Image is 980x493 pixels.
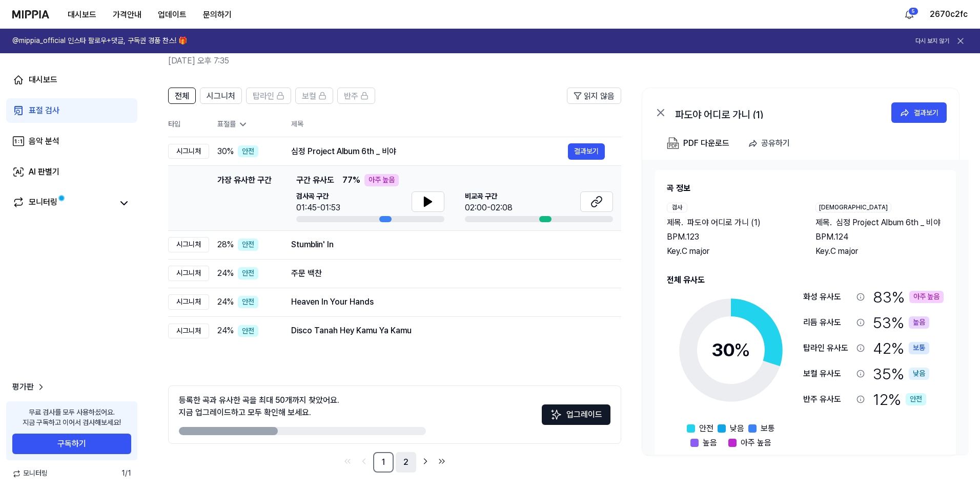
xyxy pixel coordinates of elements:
[29,135,59,147] div: 음악 분석
[29,196,57,210] div: 모니터링
[150,1,195,29] a: 업데이트
[296,174,334,186] span: 구간 유사도
[168,55,901,67] h2: [DATE] 오후 7:35
[665,133,731,154] button: PDF 다운로드
[744,133,798,154] button: 공유하기
[667,274,944,286] h2: 전체 유사도
[815,231,944,243] div: BPM. 124
[815,203,891,212] div: [DEMOGRAPHIC_DATA]
[29,166,59,178] div: AI 판별기
[302,90,316,102] span: 보컬
[914,107,938,118] div: 결과보기
[667,182,944,195] h2: 곡 정보
[435,454,449,468] a: Go to last page
[200,88,242,104] button: 시그니처
[12,36,187,46] h1: @mippia_official 인스타 팔로우+댓글, 구독권 경품 찬스! 🎁
[667,217,683,229] span: 제목 .
[59,5,105,25] a: 대시보드
[217,296,234,308] span: 24 %
[295,88,333,104] button: 보컬
[642,160,968,455] a: 곡 정보검사제목.파도야 어디로 가니 (1)BPM.123Key.C major[DEMOGRAPHIC_DATA]제목.심정 Project Album 6th _ 비야BPM.124Key...
[803,291,852,303] div: 화성 유사도
[217,267,234,280] span: 24 %
[906,393,926,405] div: 안전
[909,316,929,329] div: 높음
[730,422,744,435] span: 낮음
[207,90,235,102] span: 시그니처
[584,90,615,102] span: 읽지 않음
[364,174,399,186] div: 아주 높음
[217,325,234,337] span: 24 %
[291,267,605,280] div: 주문 백찬
[296,202,340,214] div: 01:45-01:53
[168,88,196,104] button: 전체
[217,239,234,251] span: 28 %
[703,437,717,449] span: 높음
[675,106,880,119] div: 파도야 어디로 가니 (1)
[667,137,679,149] img: PDF Download
[687,217,761,229] span: 파도야 어디로 가니 (1)
[253,90,274,102] span: 탑라인
[815,217,832,229] span: 제목 .
[803,393,852,405] div: 반주 유사도
[238,145,258,158] div: 안전
[873,312,929,333] div: 53 %
[6,98,137,123] a: 표절 검사
[105,5,150,25] button: 가격안내
[168,144,209,159] div: 시그니처
[168,294,209,310] div: 시그니처
[909,368,929,380] div: 낮음
[12,381,34,393] span: 평가판
[12,434,131,454] button: 구독하기
[815,245,944,258] div: Key. C major
[337,88,375,104] button: 반주
[373,452,394,473] a: 1
[396,452,416,473] a: 2
[761,137,790,150] div: 공유하기
[836,217,941,229] span: 심정 Project Album 6th _ 비야
[930,8,968,20] button: 2670c2fc
[683,137,729,150] div: PDF 다운로드
[734,339,750,361] span: %
[23,408,121,427] div: 무료 검사를 모두 사용하셨어요. 지금 구독하고 이어서 검사해보세요!
[667,245,795,258] div: Key. C major
[217,145,234,158] span: 30 %
[873,363,929,384] div: 35 %
[873,337,929,359] div: 42 %
[29,104,59,117] div: 표절 검사
[542,413,610,423] a: Sparkles업그레이드
[168,452,621,473] nav: pagination
[908,7,918,15] div: 5
[465,191,513,202] span: 비교곡 구간
[168,324,209,339] div: 시그니처
[465,202,513,214] div: 02:00-02:08
[217,119,275,130] div: 표절률
[903,8,915,20] img: 알림
[761,422,775,435] span: 보통
[12,468,48,479] span: 모니터링
[168,112,209,137] th: 타입
[291,325,605,337] div: Disco Tanah Hey Kamu Ya Kamu
[291,296,605,308] div: Heaven In Your Hands
[550,409,562,421] img: Sparkles
[168,266,209,281] div: 시그니처
[909,291,944,303] div: 아주 높음
[246,88,291,104] button: 탑라인
[29,74,57,86] div: 대시보드
[12,381,46,393] a: 평가판
[891,102,947,123] button: 결과보기
[711,336,750,364] div: 30
[291,145,568,158] div: 심정 Project Album 6th _ 비야
[344,90,358,102] span: 반주
[901,6,917,23] button: 알림5
[195,5,240,25] button: 문의하기
[342,174,360,186] span: 77 %
[340,454,355,468] a: Go to first page
[567,88,621,104] button: 읽지 않음
[741,437,771,449] span: 아주 높음
[803,368,852,380] div: 보컬 유사도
